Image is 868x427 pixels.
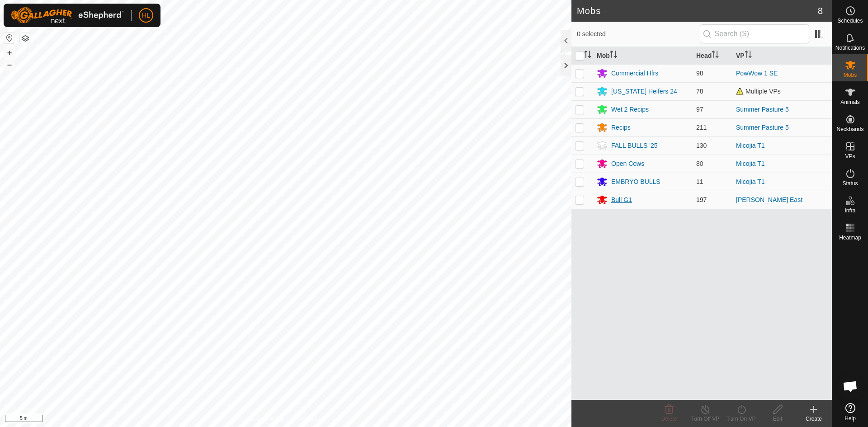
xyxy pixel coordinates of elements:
[837,373,864,400] div: Open chat
[696,196,707,203] span: 197
[661,416,677,422] span: Delete
[696,160,703,167] span: 80
[844,416,856,421] span: Help
[250,415,284,423] a: Privacy Policy
[696,88,703,95] span: 78
[736,88,781,95] span: Multiple VPs
[611,159,644,169] div: Open Cows
[844,72,857,78] span: Mobs
[611,141,658,150] div: FALL BULLS '25
[842,181,858,186] span: Status
[610,52,617,59] p-sorticon: Activate to sort
[696,178,703,185] span: 11
[736,124,789,131] a: Summer Pasture 5
[295,415,321,423] a: Contact Us
[835,45,865,51] span: Notifications
[611,105,649,114] div: Wet 2 Recips
[4,59,15,70] button: –
[736,196,802,203] a: [PERSON_NAME] East
[696,106,703,113] span: 97
[836,127,863,132] span: Neckbands
[4,33,15,43] button: Reset Map
[712,52,719,59] p-sorticon: Activate to sort
[839,235,861,240] span: Heatmap
[11,7,124,23] img: Gallagher Logo
[745,52,752,59] p-sorticon: Activate to sort
[845,154,855,159] span: VPs
[844,208,855,213] span: Infra
[732,47,832,65] th: VP
[696,142,707,149] span: 130
[840,99,860,105] span: Animals
[696,124,707,131] span: 211
[611,87,677,96] div: [US_STATE] Heifers 24
[837,18,863,23] span: Schedules
[736,106,789,113] a: Summer Pasture 5
[4,47,15,58] button: +
[736,70,778,77] a: PowWow 1 SE
[796,415,832,423] div: Create
[687,415,723,423] div: Turn Off VP
[611,123,631,132] div: Recips
[142,11,150,20] span: HL
[611,195,632,205] div: Bull G1
[696,70,703,77] span: 98
[736,178,765,185] a: Micojia T1
[611,69,658,78] div: Commercial Hfrs
[693,47,732,65] th: Head
[577,5,818,16] h2: Mobs
[20,33,31,44] button: Map Layers
[759,415,796,423] div: Edit
[577,29,700,39] span: 0 selected
[584,52,591,59] p-sorticon: Activate to sort
[736,142,765,149] a: Micojia T1
[611,177,660,187] div: EMBRYO BULLS
[832,399,868,425] a: Help
[818,4,823,18] span: 8
[723,415,759,423] div: Turn On VP
[700,24,809,43] input: Search (S)
[593,47,693,65] th: Mob
[736,160,765,167] a: Micojia T1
